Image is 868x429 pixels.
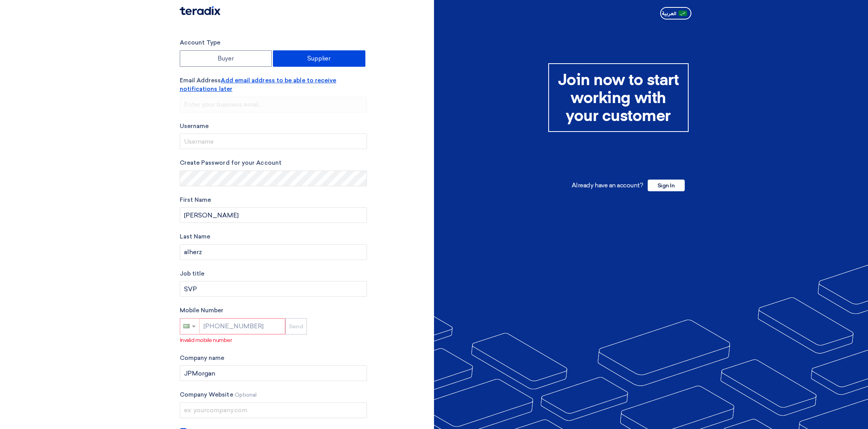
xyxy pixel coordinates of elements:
label: Company name [180,354,367,363]
input: Enter your job title... [180,281,367,297]
label: Mobile Number [180,306,367,315]
label: Job title [180,269,367,278]
input: Enter your business email... [180,97,367,112]
button: العربية [660,7,691,20]
span: Sign In [648,180,685,191]
label: Buyer [180,50,272,67]
span: Optional [235,392,257,398]
input: ex: yourcompany.com [180,402,367,418]
label: Username [180,122,367,131]
label: Create Password for your Account [180,158,367,167]
input: Enter your company name... [180,365,367,381]
img: ar-AR.png [678,11,687,16]
input: Enter your first name... [180,207,367,223]
label: Email Address [180,76,367,94]
label: Supplier [273,50,365,67]
span: Already have an account? [572,182,643,189]
input: Last Name... [180,244,367,260]
span: Add email address to be able to receive notifications later [180,77,337,93]
div: Join now to start working with your customer [548,63,689,132]
p: Invalid mobile number [180,336,367,344]
button: Send [285,318,307,335]
span: العربية [662,11,676,16]
img: Teradix logo [180,6,220,15]
label: Account Type [180,38,367,47]
label: Company Website [180,390,367,399]
label: Last Name [180,232,367,241]
a: Sign In [648,182,685,189]
label: First Name [180,196,367,205]
input: Username [180,134,367,149]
